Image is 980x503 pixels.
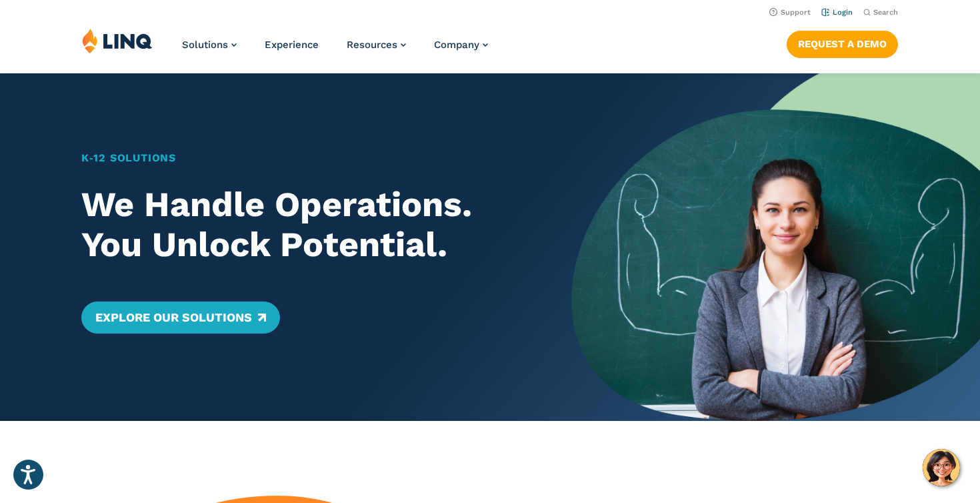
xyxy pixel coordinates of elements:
[769,8,811,17] a: Support
[82,28,153,53] img: LINQ | K‑12 Software
[182,28,488,72] nav: Primary Navigation
[182,39,228,51] span: Solutions
[873,8,898,17] span: Search
[923,449,960,486] button: Hello, have a question? Let’s chat.
[571,73,980,421] img: Home Banner
[347,39,406,51] a: Resources
[265,39,319,51] a: Experience
[821,8,853,17] a: Login
[434,39,488,51] a: Company
[81,150,531,166] h1: K‑12 Solutions
[347,39,397,51] span: Resources
[434,39,479,51] span: Company
[81,185,531,265] h2: We Handle Operations. You Unlock Potential.
[81,302,279,334] a: Explore Our Solutions
[863,7,898,17] button: Open Search Bar
[182,39,237,51] a: Solutions
[787,28,898,57] nav: Button Navigation
[787,31,898,57] a: Request a Demo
